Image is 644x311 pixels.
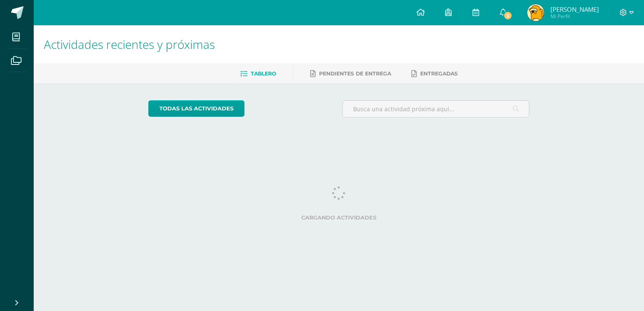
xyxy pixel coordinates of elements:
[251,70,276,77] span: Tablero
[503,11,513,20] span: 3
[319,70,391,77] span: Pendientes de entrega
[310,67,391,80] a: Pendientes de entrega
[240,67,276,80] a: Tablero
[550,5,599,13] span: [PERSON_NAME]
[550,13,599,20] span: Mi Perfil
[343,101,529,117] input: Busca una actividad próxima aquí...
[411,67,458,80] a: Entregadas
[420,70,458,77] span: Entregadas
[148,100,244,117] a: todas las Actividades
[148,214,530,221] label: Cargando actividades
[527,4,544,21] img: f4a4a5ec355aaf5eeddffed5f29a004b.png
[44,36,215,52] span: Actividades recientes y próximas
